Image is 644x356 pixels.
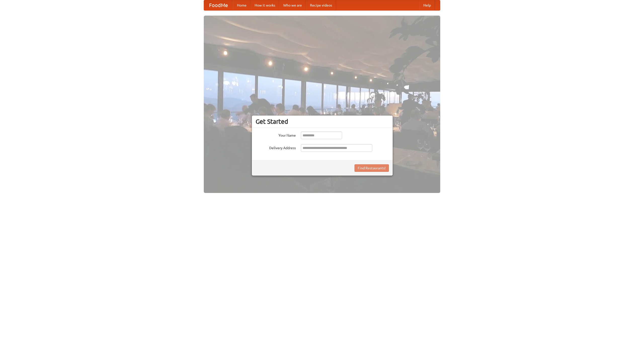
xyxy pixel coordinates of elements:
label: Delivery Address [256,144,296,150]
h3: Get Started [256,118,389,125]
a: Recipe videos [306,0,336,10]
label: Your Name [256,132,296,138]
a: FoodMe [204,0,233,10]
a: Help [419,0,435,10]
a: Home [233,0,251,10]
button: Find Restaurants! [354,164,389,172]
a: Who we are [279,0,306,10]
a: How it works [251,0,279,10]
